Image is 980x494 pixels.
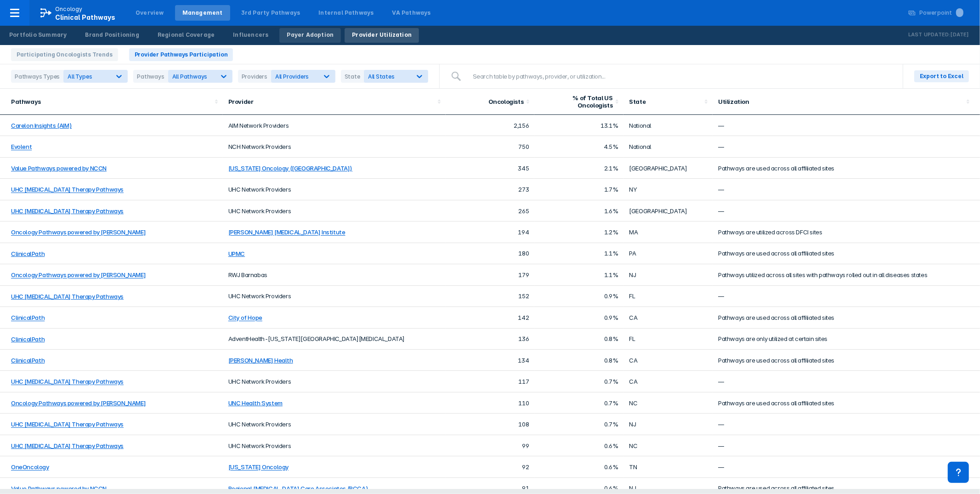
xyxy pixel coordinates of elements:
td: Pathways are used across all affiliated sites [713,392,980,414]
td: MA [623,221,713,243]
div: Internal Pathways [318,9,374,17]
a: UHC [MEDICAL_DATA] Therapy Pathways [11,421,124,428]
td: 134 [446,350,535,371]
input: Search table by pathways, provider, or utilization... [467,67,892,85]
td: FL [623,286,713,307]
td: UHC Network Providers [223,286,446,307]
td: 0.8% [534,350,623,371]
a: VA Pathways [385,5,438,21]
a: [US_STATE] Oncology [228,464,289,471]
td: 152 [446,286,535,307]
td: RWJ Barnabas [223,264,446,285]
a: Internal Pathways [311,5,381,21]
td: 108 [446,414,535,435]
td: National [623,136,713,157]
a: Brand Positioning [78,28,146,43]
td: 194 [446,221,535,243]
a: Management [175,5,230,21]
td: 0.6% [534,435,623,456]
td: 0.7% [534,371,623,392]
td: 4.5% [534,136,623,157]
a: [PERSON_NAME] Health [228,357,293,364]
td: 142 [446,307,535,328]
div: Utilization [718,98,963,105]
a: UHC [MEDICAL_DATA] Therapy Pathways [11,378,124,386]
td: 1.1% [534,243,623,264]
div: Contact Support [948,462,969,483]
a: Oncology Pathways powered by [PERSON_NAME] [11,399,146,407]
div: Oncologists [451,98,524,105]
td: 273 [446,179,535,200]
div: Pathways [11,98,212,105]
span: Participating Oncologists Trends [11,48,118,61]
td: UHC Network Providers [223,435,446,456]
div: Overview [136,9,164,17]
a: [PERSON_NAME] [MEDICAL_DATA] Institute [228,229,346,236]
a: ClinicalPath [11,314,45,322]
div: Pathways Types [11,70,63,83]
div: Regional Coverage [158,31,215,39]
td: 1.1% [534,264,623,285]
div: VA Pathways [392,9,431,17]
td: 1.7% [534,179,623,200]
td: 750 [446,136,535,157]
a: City of Hope [228,314,262,322]
td: — [713,414,980,435]
td: UHC Network Providers [223,179,446,200]
td: 99 [446,435,535,456]
a: Value Pathways powered by NCCN [11,485,107,492]
div: Brand Positioning [85,31,139,39]
td: NJ [623,414,713,435]
td: [GEOGRAPHIC_DATA] [623,200,713,221]
td: CA [623,371,713,392]
td: 179 [446,264,535,285]
a: Payer Adoption [279,28,341,43]
a: UHC [MEDICAL_DATA] Therapy Pathways [11,293,124,300]
div: Pathways [133,70,168,83]
div: Provider [228,98,435,105]
a: Overview [128,5,171,21]
a: UHC [MEDICAL_DATA] Therapy Pathways [11,207,124,215]
td: Pathways are used across all affiliated sites [713,158,980,179]
td: CA [623,307,713,328]
td: FL [623,329,713,350]
a: Oncology Pathways powered by [PERSON_NAME] [11,229,146,236]
td: Pathways are used across all affiliated sites [713,307,980,328]
td: 13.1% [534,115,623,136]
td: 0.7% [534,414,623,435]
span: Export to Excel [920,72,963,80]
td: 0.9% [534,307,623,328]
p: [DATE] [951,30,969,40]
a: UHC [MEDICAL_DATA] Therapy Pathways [11,442,124,449]
td: AIM Network Providers [223,115,446,136]
td: UHC Network Providers [223,371,446,392]
td: — [713,136,980,157]
td: 0.9% [534,286,623,307]
span: Provider Pathways Participation [129,48,233,61]
a: UPMC [228,250,245,257]
a: UNC Health System [228,399,283,407]
td: 0.8% [534,329,623,350]
div: 3rd Party Pathways [241,9,300,17]
td: CA [623,350,713,371]
td: 1.6% [534,200,623,221]
span: All Types [68,73,92,80]
td: NC [623,435,713,456]
td: 2.1% [534,158,623,179]
td: National [623,115,713,136]
a: OneOncology [11,464,49,471]
a: Influencers [226,28,276,43]
div: Influencers [233,31,268,39]
a: UHC [MEDICAL_DATA] Therapy Pathways [11,186,124,193]
a: Regional [MEDICAL_DATA] Care Associates (RCCA) [228,485,368,492]
td: — [713,286,980,307]
td: — [713,456,980,477]
a: Regional Coverage [150,28,222,43]
td: 0.6% [534,456,623,477]
td: 0.7% [534,392,623,414]
a: Evolent [11,143,32,151]
span: All Providers [275,73,309,80]
div: Powerpoint [919,9,963,17]
td: Pathways are only utilized at certain sites [713,329,980,350]
div: State [341,70,364,83]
